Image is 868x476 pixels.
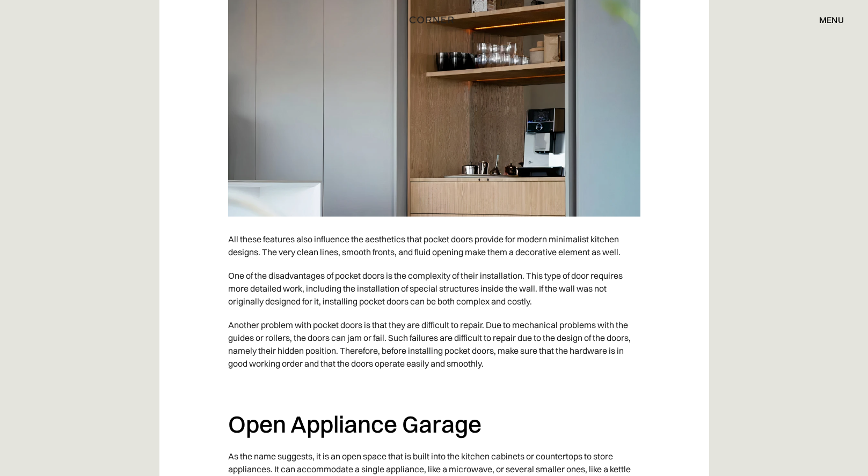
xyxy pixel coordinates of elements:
[808,11,844,29] div: menu
[228,410,640,439] h2: Open Appliance Garage
[228,227,640,264] p: All these features also influence the aesthetics that pocket doors provide for modern minimalist ...
[819,16,844,24] div: menu
[398,13,470,27] a: home
[228,264,640,313] p: One of the disadvantages of pocket doors is the complexity of their installation. This type of do...
[228,313,640,375] p: Another problem with pocket doors is that they are difficult to repair. Due to mechanical problem...
[228,375,640,399] p: ‍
